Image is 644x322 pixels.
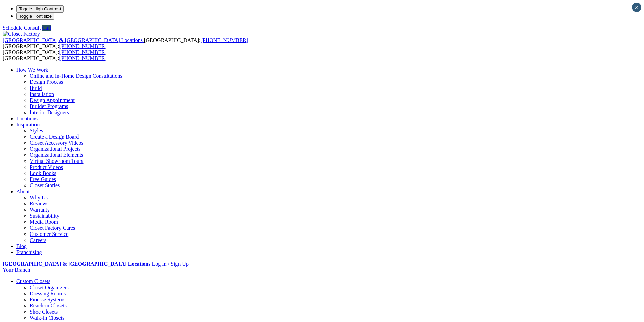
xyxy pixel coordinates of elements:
a: Organizational Projects [30,146,80,152]
a: Dressing Rooms [30,291,66,296]
a: Franchising [16,249,42,255]
a: Careers [30,237,46,243]
a: Online and In-Home Design Consultations [30,73,122,79]
a: Look Books [30,170,56,176]
a: [GEOGRAPHIC_DATA] & [GEOGRAPHIC_DATA] Locations [3,261,150,267]
a: Virtual Showroom Tours [30,158,84,164]
span: Toggle Font size [19,14,52,19]
a: Sustainability [30,213,59,219]
a: [PHONE_NUMBER] [59,55,107,61]
a: [PHONE_NUMBER] [59,49,107,55]
span: [GEOGRAPHIC_DATA]: [GEOGRAPHIC_DATA]: [3,49,107,61]
a: Call [42,25,51,31]
a: Custom Closets [16,278,50,284]
a: [PHONE_NUMBER] [59,43,107,49]
a: How We Work [16,67,48,73]
a: About [16,189,30,194]
a: Shoe Closets [30,309,58,315]
a: [PHONE_NUMBER] [200,37,248,43]
a: Log In / Sign Up [152,261,188,267]
a: Blog [16,243,27,249]
a: Free Guides [30,176,56,182]
a: Why Us [30,195,48,200]
a: Closet Factory Cares [30,225,75,231]
a: Reach-in Closets [30,303,67,308]
a: Interior Designers [30,109,69,115]
a: Finesse Systems [30,297,65,302]
a: Design Appointment [30,97,75,103]
a: Installation [30,91,54,97]
a: Warranty [30,207,50,213]
a: Organizational Elements [30,152,83,158]
a: Create a Design Board [30,134,79,140]
a: Schedule Consult [3,25,41,31]
a: Inspiration [16,122,40,127]
a: Customer Service [30,231,68,237]
a: Closet Organizers [30,284,69,290]
a: Locations [16,116,38,121]
a: Builder Programs [30,103,68,109]
a: [GEOGRAPHIC_DATA] & [GEOGRAPHIC_DATA] Locations [3,37,144,43]
a: Styles [30,128,43,133]
a: Media Room [30,219,58,225]
a: Product Videos [30,164,63,170]
span: [GEOGRAPHIC_DATA]: [GEOGRAPHIC_DATA]: [3,37,248,49]
a: Walk-in Closets [30,315,64,321]
button: Toggle High Contrast [16,5,64,13]
a: Closet Stories [30,182,60,188]
a: Design Process [30,79,63,85]
span: [GEOGRAPHIC_DATA] & [GEOGRAPHIC_DATA] Locations [3,37,143,43]
button: Toggle Font size [16,13,54,20]
button: Close [632,3,641,12]
a: Reviews [30,201,48,206]
a: Build [30,85,42,91]
img: Closet Factory [3,31,40,37]
a: Your Branch [3,267,30,273]
a: Closet Accessory Videos [30,140,84,146]
span: Toggle High Contrast [19,6,61,11]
